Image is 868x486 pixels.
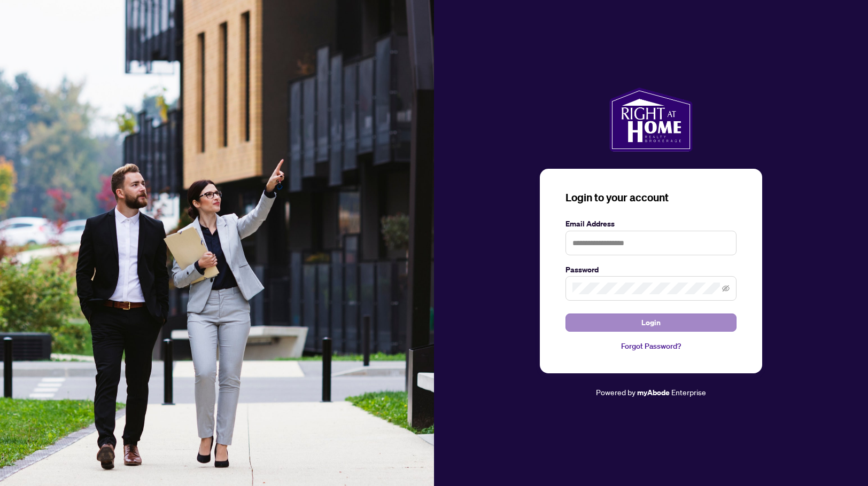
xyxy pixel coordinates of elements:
h3: Login to your account [565,190,737,205]
img: ma-logo [609,88,692,152]
span: Powered by [596,387,635,397]
span: Login [641,314,661,331]
label: Password [565,264,737,276]
button: Login [565,313,737,332]
a: myAbode [637,387,670,398]
span: eye-invisible [722,285,730,292]
label: Email Address [565,218,737,230]
span: Enterprise [671,387,706,397]
a: Forgot Password? [565,340,737,352]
